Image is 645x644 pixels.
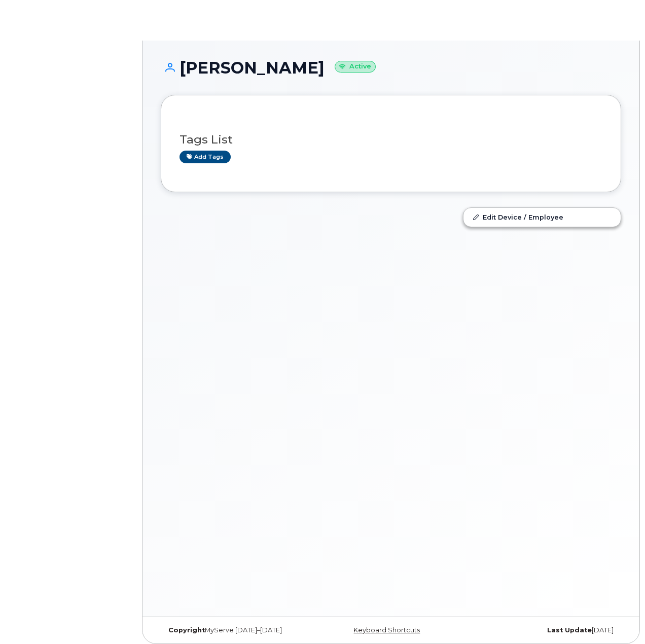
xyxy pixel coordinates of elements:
a: Edit Device / Employee [463,208,621,226]
h1: [PERSON_NAME] [161,59,621,77]
h3: Tags List [180,133,602,146]
div: MyServe [DATE]–[DATE] [161,626,314,634]
strong: Copyright [168,626,205,634]
a: Keyboard Shortcuts [353,626,420,634]
strong: Last Update [547,626,592,634]
a: Add tags [180,151,231,163]
small: Active [335,61,376,73]
div: [DATE] [468,626,621,634]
